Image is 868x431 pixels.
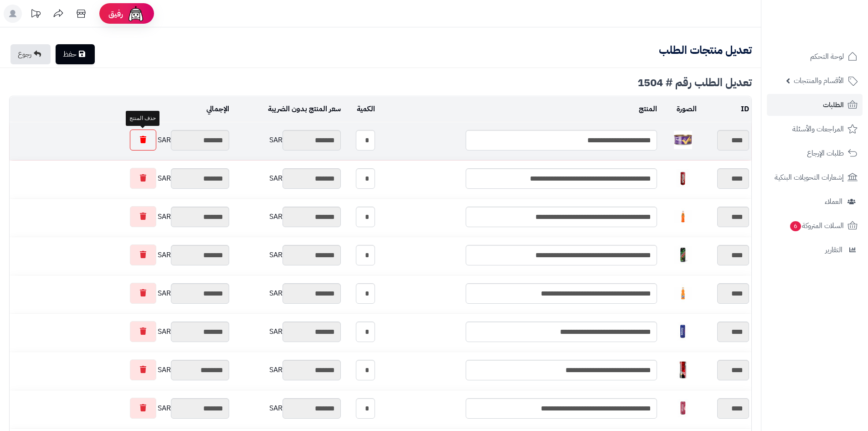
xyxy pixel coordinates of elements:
img: 1747743563-71AeUbLq7SL._AC_SL1500-40x40.jpg [674,361,692,379]
a: المراجعات والأسئلة [767,118,863,140]
div: SAR [12,244,229,265]
div: SAR [12,206,229,227]
b: تعديل منتجات الطلب [659,42,752,58]
a: السلات المتروكة6 [767,215,863,237]
div: SAR [12,321,229,342]
a: التقارير [767,239,863,261]
a: طلبات الإرجاع [767,142,863,164]
span: الطلبات [823,99,844,111]
div: SAR [12,398,229,419]
a: العملاء [767,191,863,213]
span: العملاء [825,195,842,208]
div: SAR [234,322,341,342]
div: تعديل الطلب رقم # 1504 [9,77,752,88]
span: 6 [790,221,801,231]
a: حفظ [56,44,95,64]
span: طلبات الإرجاع [807,147,844,160]
td: المنتج [377,97,660,122]
img: 1747287819-81PdHBKQeSL._AC_SL1500-40x40.jpg [674,131,692,149]
img: 1747589449-eEOsKJiB4F4Qma4ScYfF0w0O3YO6UDZQ-40x40.jpg [674,246,692,264]
div: SAR [12,130,229,151]
img: 1747574773-e61c9a19-4e83-4320-9f6a-9483b2a3-40x40.jpg [674,208,692,226]
span: لوحة التحكم [810,50,844,63]
div: SAR [12,168,229,189]
a: رجوع [10,44,51,64]
img: 1747517517-f85b5201-d493-429b-b138-9978c401-40x40.jpg [674,169,692,187]
span: المراجعات والأسئلة [792,123,844,135]
span: التقارير [825,244,842,256]
div: SAR [234,130,341,151]
img: ai-face.png [127,5,145,23]
a: تحديثات المنصة [24,5,47,25]
span: السلات المتروكة [789,219,844,232]
div: SAR [234,398,341,419]
td: الإجمالي [10,97,231,122]
td: الكمية [343,97,377,122]
a: الطلبات [767,94,863,116]
td: سعر المنتج بدون الضريبة [231,97,343,122]
img: 1748063293-q1iy0t1r5bonHp0OJCEU3vq0nt0PM56U-40x40.jpg [674,399,692,417]
div: SAR [234,283,341,304]
span: رفيق [108,8,123,19]
td: الصورة [659,97,699,122]
div: SAR [234,360,341,380]
div: SAR [234,168,341,189]
a: لوحة التحكم [767,46,863,68]
div: SAR [234,245,341,265]
div: SAR [12,283,229,304]
img: 1747640239-25a46a9b-edab-41b6-ad33-6235d96e-40x40.jpg [674,284,692,302]
div: SAR [12,359,229,380]
span: الأقسام والمنتجات [794,74,844,87]
div: حذف المنتج [126,111,159,126]
a: إشعارات التحويلات البنكية [767,166,863,188]
div: SAR [234,207,341,227]
img: 1747642626-WsalUpPO4J2ug7KLkX4Gt5iU1jt5AZZo-40x40.jpg [674,322,692,341]
td: ID [699,97,751,122]
span: إشعارات التحويلات البنكية [775,171,844,184]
